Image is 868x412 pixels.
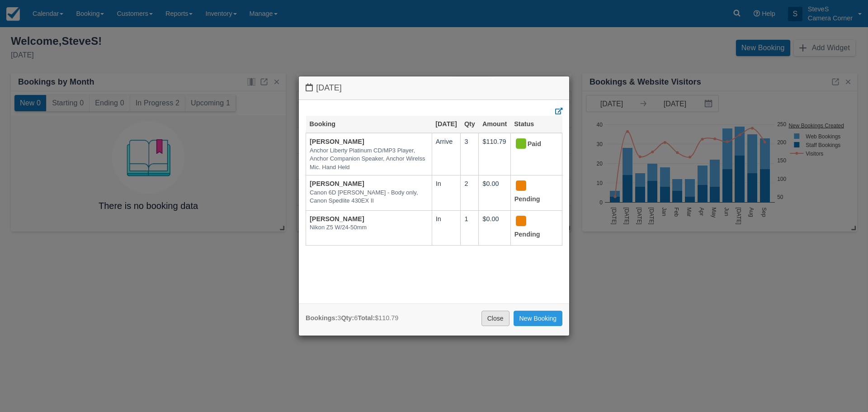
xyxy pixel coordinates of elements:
[310,120,336,128] a: Booking
[358,314,375,322] strong: Total:
[310,215,364,223] a: [PERSON_NAME]
[514,214,551,242] div: Pending
[514,311,563,326] a: New Booking
[461,210,479,246] td: 1
[306,313,398,323] div: 3 6 $110.79
[482,120,507,128] a: Amount
[514,137,551,152] div: Paid
[514,179,551,207] div: Pending
[310,147,428,172] em: Anchor Liberty Platinum CD/MP3 Player, Anchor Companion Speaker, Anchor Wirelss Mic. Hand Held
[306,83,562,93] h4: [DATE]
[341,314,354,322] strong: Qty:
[461,175,479,211] td: 2
[310,189,428,205] em: Canon 6D [PERSON_NAME] - Body only, Canon Spedlite 430EX II
[310,223,428,232] em: Nikon Z5 W/24-50mm
[310,180,364,187] a: [PERSON_NAME]
[479,133,510,175] td: $110.79
[310,138,364,145] a: [PERSON_NAME]
[432,210,461,246] td: In
[461,133,479,175] td: 3
[306,314,337,322] strong: Bookings:
[432,133,461,175] td: Arrive
[479,210,510,246] td: $0.00
[514,120,534,128] a: Status
[435,120,457,128] a: [DATE]
[464,120,475,128] a: Qty
[432,175,461,211] td: In
[479,175,510,211] td: $0.00
[481,311,509,326] a: Close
